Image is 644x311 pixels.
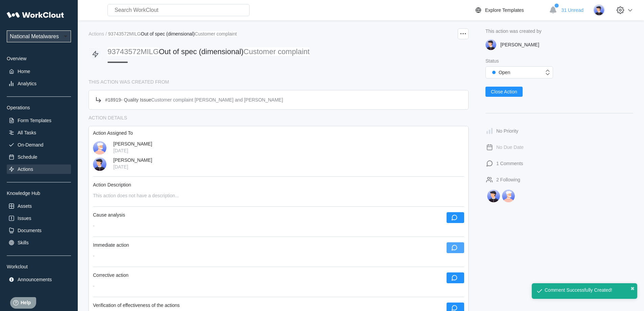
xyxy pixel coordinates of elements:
[18,154,37,160] div: Schedule
[93,253,464,259] div: -
[18,69,30,74] div: Home
[18,277,52,282] div: Announcements
[243,47,310,56] mark: Customer complaint
[485,58,633,64] div: Status
[18,130,36,135] div: All Tasks
[89,115,469,120] div: ACTION DETAILS
[93,212,125,218] div: Cause analysis
[93,272,128,278] div: Corrective action
[108,4,249,16] input: Search WorkClout
[496,128,518,134] div: No Priority
[108,31,141,37] mark: 93743572MILG
[593,4,605,16] img: user-5.png
[93,223,464,228] div: -
[496,145,524,150] div: No Due Date
[18,216,31,221] div: Issues
[7,191,71,196] div: Knowledge Hub
[7,226,71,235] a: Documents
[89,31,104,37] div: Actions
[93,303,180,308] div: Verification of effectiveness of the actions
[7,79,71,88] a: Analytics
[7,214,71,223] a: Issues
[113,141,152,147] div: [PERSON_NAME]
[93,283,464,289] div: -
[113,164,152,170] div: [DATE]
[18,228,42,233] div: Documents
[7,164,71,174] a: Actions
[485,39,496,50] img: user-5.png
[89,79,469,85] div: THIS ACTION WAS CREATED FROM
[7,275,71,284] a: Announcements
[630,286,635,291] button: close
[18,166,33,172] div: Actions
[7,140,71,150] a: On-Demand
[562,7,583,13] span: 31 Unread
[18,118,51,123] div: Form Templates
[195,97,283,103] mark: [PERSON_NAME] and [PERSON_NAME]
[7,56,71,61] div: Overview
[18,203,32,209] div: Assets
[7,128,71,137] a: All Tasks
[105,31,107,37] div: /
[151,97,193,103] mark: Customer complaint
[159,47,244,56] span: Out of spec (dimensional)
[496,177,520,182] div: 2 Following
[93,182,464,187] div: Action Description
[7,238,71,247] a: Skills
[141,31,195,37] span: Out of spec (dimensional)
[18,240,29,245] div: Skills
[485,87,523,97] button: Close Action
[18,142,43,148] div: On-Demand
[7,116,71,125] a: Form Templates
[7,201,71,211] a: Assets
[124,97,151,103] span: Quality Issue
[500,42,539,47] div: [PERSON_NAME]
[485,28,633,34] div: This action was created by
[195,31,237,37] mark: Customer complaint
[113,157,152,163] div: [PERSON_NAME]
[487,189,500,203] img: Hugo Ley
[7,264,71,269] div: Workclout
[545,287,612,293] div: Comment Successfully Created!
[18,81,37,86] div: Analytics
[93,141,106,155] img: user-3.png
[496,161,523,166] div: 1 Comments
[93,130,464,136] div: Action Assigned To
[89,90,469,110] a: #18919- Quality IssueCustomer complaint[PERSON_NAME] and [PERSON_NAME]
[485,7,524,13] div: Explore Templates
[7,67,71,76] a: Home
[93,193,464,198] div: This action does not have a description...
[105,97,283,103] div: # 18919 -
[89,31,105,37] a: Actions
[7,105,71,110] div: Operations
[489,68,510,77] div: Open
[502,189,515,203] img: Randy Fetting
[474,6,546,14] a: Explore Templates
[491,89,517,94] span: Close Action
[93,157,106,171] img: user-5.png
[113,148,152,153] div: [DATE]
[7,152,71,162] a: Schedule
[108,47,159,56] mark: 93743572MILG
[93,242,129,248] div: Immediate action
